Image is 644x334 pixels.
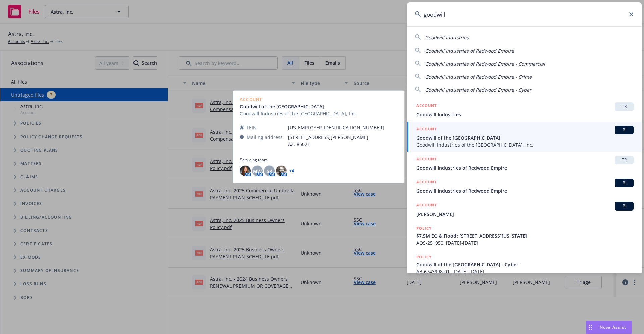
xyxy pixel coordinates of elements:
a: ACCOUNTTRGoodwill Industries of Redwood Empire [407,152,642,175]
span: TR [618,104,631,110]
a: ACCOUNTBIGoodwill of the [GEOGRAPHIC_DATA]Goodwill Industries of the [GEOGRAPHIC_DATA], Inc. [407,122,642,152]
div: Drag to move [586,321,594,334]
span: Nova Assist [600,324,626,330]
h5: POLICY [416,254,432,260]
span: Goodwill Industries of Redwood Empire - Commercial [425,61,545,67]
span: [PERSON_NAME] [416,211,634,218]
span: Goodwill Industries [425,34,469,41]
a: ACCOUNTBIGoodwill Industries of Redwood Empire [407,175,642,198]
span: Goodwill Industries of the [GEOGRAPHIC_DATA], Inc. [416,141,634,148]
span: Goodwill Industries of Redwood Empire - Cyber [425,87,531,93]
span: BI [618,180,631,186]
span: Goodwill Industries of Redwood Empire [425,48,514,54]
a: POLICYGoodwill of the [GEOGRAPHIC_DATA] - CyberAB-6743998-01, [DATE]-[DATE] [407,250,642,279]
span: BI [618,203,631,209]
span: AQS-251950, [DATE]-[DATE] [416,239,634,246]
span: TR [618,157,631,163]
h5: ACCOUNT [416,102,437,110]
span: Goodwill of the [GEOGRAPHIC_DATA] [416,134,634,141]
a: POLICY$7.5M EQ & Flood: [STREET_ADDRESS][US_STATE]AQS-251950, [DATE]-[DATE] [407,221,642,250]
span: Goodwill Industries of Redwood Empire - Crime [425,74,532,80]
span: AB-6743998-01, [DATE]-[DATE] [416,268,634,275]
h5: ACCOUNT [416,202,437,210]
h5: ACCOUNT [416,179,437,187]
span: Goodwill Industries of Redwood Empire [416,187,634,194]
span: $7.5M EQ & Flood: [STREET_ADDRESS][US_STATE] [416,232,634,239]
span: Goodwill Industries [416,111,634,118]
h5: ACCOUNT [416,126,437,134]
span: Goodwill Industries of Redwood Empire [416,164,634,171]
input: Search... [407,2,642,26]
a: ACCOUNTTRGoodwill Industries [407,99,642,122]
a: ACCOUNTBI[PERSON_NAME] [407,198,642,221]
h5: POLICY [416,225,432,232]
span: BI [618,127,631,133]
span: Goodwill of the [GEOGRAPHIC_DATA] - Cyber [416,261,634,268]
button: Nova Assist [586,321,632,334]
h5: ACCOUNT [416,156,437,164]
